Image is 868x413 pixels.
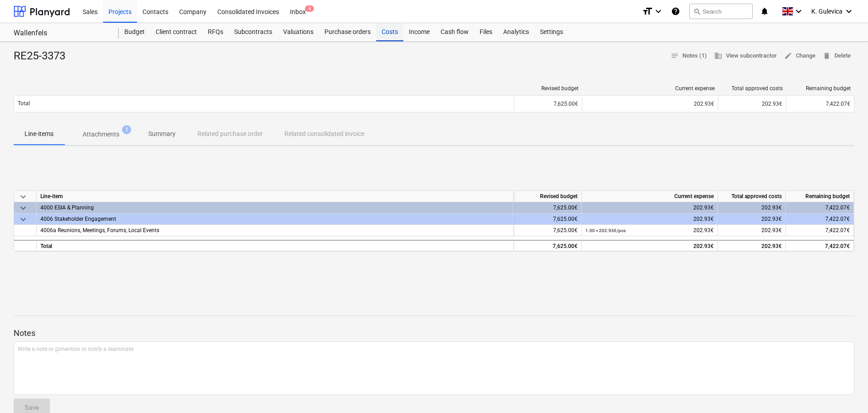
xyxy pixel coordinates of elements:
div: Current expense [586,85,715,92]
p: Attachments [83,130,119,139]
div: Revised budget [518,85,579,92]
div: 7,422.07€ [786,202,854,214]
div: 202.93€ [585,241,714,252]
span: Notes (1) [671,51,707,61]
button: Delete [819,49,854,63]
span: keyboard_arrow_down [18,214,29,225]
p: Notes [14,328,854,339]
a: Subcontracts [229,23,278,41]
a: RFQs [202,23,229,41]
a: Client contract [150,23,202,41]
span: business [714,52,722,60]
a: Income [403,23,435,41]
p: Line-items [25,129,54,139]
div: 202.93€ [718,97,786,111]
span: K. Gulevica [811,8,843,15]
div: Revised budget [514,191,582,202]
i: notifications [760,6,769,17]
i: keyboard_arrow_down [653,6,664,17]
div: Current expense [582,191,718,202]
div: 202.93€ [718,240,786,251]
span: search [693,8,701,15]
div: 7,625.00€ [514,97,582,111]
span: 4 [305,5,314,12]
span: keyboard_arrow_down [18,203,29,214]
span: Delete [823,51,851,61]
div: 4006 Stakeholder Engagement [40,214,510,224]
div: 202.93€ [586,101,714,107]
div: Total approved costs [722,85,783,92]
a: Settings [535,23,569,41]
span: keyboard_arrow_down [18,191,29,202]
i: keyboard_arrow_down [843,6,854,17]
a: Analytics [498,23,535,41]
div: 7,422.07€ [786,240,854,251]
span: 7,422.07€ [826,101,850,107]
div: Line-item [37,191,514,202]
div: Total [37,240,514,251]
button: Search [689,4,753,19]
span: Change [784,51,815,61]
span: View subcontractor [714,51,777,61]
div: 202.93€ [585,214,714,225]
span: edit [784,52,792,60]
div: 7,625.00€ [514,240,582,251]
div: 7,625.00€ [514,225,582,236]
div: 7,422.07€ [786,214,854,225]
div: RE25-3373 [14,49,73,63]
i: keyboard_arrow_down [793,6,804,17]
button: Change [780,49,819,63]
span: 202.93€ [761,227,782,233]
a: Budget [119,23,150,41]
div: 202.93€ [585,225,714,236]
i: Knowledge base [671,6,680,17]
div: 4000 ESIA & Planning [40,202,510,213]
button: Notes (1) [667,49,711,63]
div: Wallenfels [14,29,108,38]
iframe: Chat Widget [823,369,868,413]
button: View subcontractor [711,49,780,63]
div: Remaining budget [790,85,851,92]
p: Total [18,100,30,107]
span: 4006a Reunions, Meetings, Forums, Local Events [40,227,159,233]
a: Valuations [278,23,319,41]
a: Purchase orders [319,23,376,41]
span: delete [823,52,831,60]
a: Cash flow [435,23,474,41]
a: Files [474,23,498,41]
div: Total approved costs [718,191,786,202]
div: 7,625.00€ [514,202,582,214]
a: Costs [376,23,403,41]
div: 202.93€ [718,202,786,214]
div: 7,625.00€ [514,214,582,225]
span: notes [671,52,679,60]
span: 1 [122,125,131,134]
div: 202.93€ [585,202,714,214]
i: format_size [642,6,653,17]
p: Summary [148,129,176,139]
small: 1.00 × 202.93€ / pcs [585,228,626,233]
div: Remaining budget [786,191,854,202]
span: 7,422.07€ [825,227,850,233]
div: 202.93€ [718,214,786,225]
